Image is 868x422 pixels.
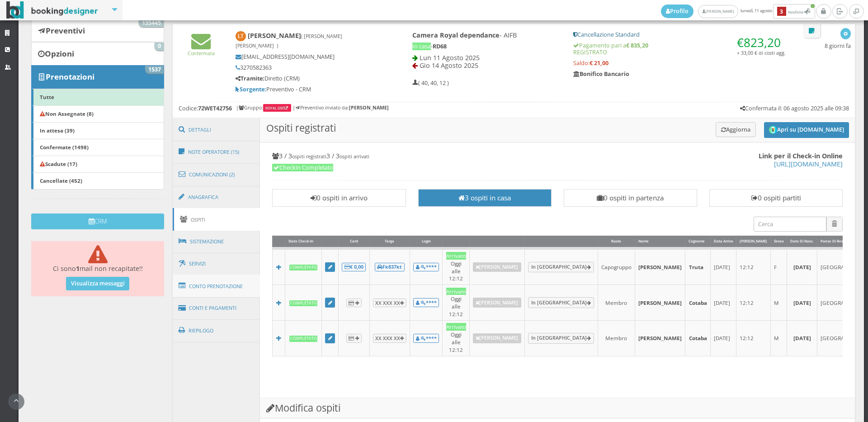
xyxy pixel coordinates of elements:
[573,60,786,66] h5: Saldo:
[787,320,817,356] td: [DATE]
[236,53,382,60] h5: [EMAIL_ADDRESS][DOMAIN_NAME]
[736,320,771,356] td: 12:12
[443,320,469,356] td: Oggi alle 12:12
[710,285,736,321] td: [DATE]
[373,299,406,307] button: XX XXX XX
[685,248,710,285] td: Truta
[446,252,466,260] div: Arrivato
[236,105,292,111] h6: | Gruppo:
[236,85,266,93] b: Sorgente:
[289,336,318,341] b: Completato
[31,172,164,190] a: Cancellate (452)
[173,208,260,231] a: Ospiti
[754,217,826,232] input: Cerca
[598,285,635,321] td: Membro
[46,25,85,36] b: Preventivi
[737,49,786,56] small: + 33,00 € di costi agg.
[40,177,82,184] b: Cancellate (452)
[685,236,710,247] div: Cognome
[173,252,260,275] a: Servizi
[764,122,849,138] button: Apri su [DOMAIN_NAME]
[568,194,693,202] h3: 0 ospiti in partenza
[714,194,838,202] h3: 0 ospiti partiti
[31,42,164,66] a: Opzioni 0
[635,320,685,356] td: [PERSON_NAME]
[38,245,158,272] h4: Ci sono mail non recapitate!!
[236,86,382,93] h5: Preventivo - CRM
[443,285,469,321] td: Oggi alle 12:12
[31,156,164,173] a: Scadute (17)
[528,297,594,308] a: In [GEOGRAPHIC_DATA]
[236,31,246,42] img: Lidia Truta
[377,263,402,270] b: Fk837kt
[528,333,594,344] a: In [GEOGRAPHIC_DATA]
[155,43,164,51] span: 0
[774,160,843,168] a: [URL][DOMAIN_NAME]
[446,323,466,331] div: Arrivato
[661,4,816,19] span: lunedì, 11 agosto
[685,320,710,356] td: Cotaba
[342,263,366,272] button: € 0,00
[759,152,843,160] b: Link per il Check-in Online
[344,263,363,270] b: € 0,00
[573,31,786,38] h5: Cancellazione Standard
[433,43,447,50] b: RD68
[412,80,449,86] h5: ( 40, 40, 12 )
[661,5,693,18] a: Profilo
[289,265,318,270] b: Completato
[420,53,480,62] span: Lun 11 Agosto 2025
[31,19,164,42] a: Preventivi 135445
[40,93,54,100] b: Tutte
[710,248,736,285] td: [DATE]
[173,140,260,164] a: Note Operatore (15)
[236,64,382,71] h5: 3270582363
[173,230,260,253] a: Sistemazione
[45,48,74,59] b: Opzioni
[373,334,406,342] button: XX XXX XX
[736,236,770,247] div: [PERSON_NAME]
[744,34,781,51] span: 823,20
[188,43,215,57] a: Confermata
[40,127,75,134] b: In attesa (39)
[420,61,478,70] span: Gio 14 Agosto 2025
[412,31,500,39] b: Camera Royal dependance
[736,248,771,285] td: 12:12
[446,288,466,295] div: Arrivato
[292,153,326,160] small: ospiti registrati
[272,164,333,171] span: Checkin Completato
[31,139,164,156] a: Confermate (1498)
[339,236,369,247] div: Card
[412,43,561,50] h5: -
[787,248,817,285] td: [DATE]
[265,105,290,110] a: Royal Dep
[528,262,594,273] a: In [GEOGRAPHIC_DATA]
[236,75,264,82] b: Tramite:
[473,262,521,272] a: [PERSON_NAME]
[787,236,817,247] div: Data di Nasc.
[375,263,405,272] button: Fk837kt
[777,7,786,16] b: 3
[277,194,401,202] h3: 0 ospiti in arrivo
[473,298,521,308] a: [PERSON_NAME]
[787,285,817,321] td: [DATE]
[769,126,777,134] img: circle_logo_thumb.png
[598,236,635,247] div: Ruolo
[272,152,843,160] h4: 3 / 3 3 / 3
[236,31,342,49] b: [PERSON_NAME]
[46,71,94,82] b: Prenotazioni
[473,333,521,343] a: [PERSON_NAME]
[825,43,851,49] h5: 8 giorni fa
[635,248,685,285] td: [PERSON_NAME]
[40,160,77,167] b: Scadute (17)
[349,104,389,111] b: [PERSON_NAME]
[740,105,849,112] h5: Confermata il: 06 agosto 2025 alle 09:38
[736,285,771,321] td: 12:12
[139,19,164,27] span: 135445
[285,236,321,247] div: Stato Check-In
[173,118,260,142] a: Dettagli
[173,297,260,320] a: Conti e Pagamenti
[236,75,382,82] h5: Diretto (CRM)
[31,105,164,123] a: Non Assegnate (8)
[698,5,738,18] a: [PERSON_NAME]
[66,277,130,290] a: Visualizza messaggi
